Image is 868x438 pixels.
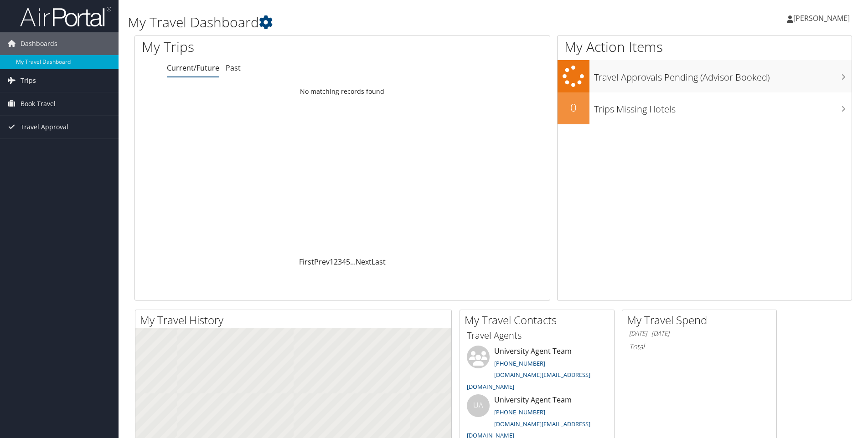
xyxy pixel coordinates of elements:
[140,312,451,328] h2: My Travel History
[299,257,314,267] a: First
[372,257,386,267] a: Last
[787,5,859,32] a: [PERSON_NAME]
[627,312,776,328] h2: My Travel Spend
[338,257,342,267] a: 3
[21,116,68,138] span: Travel Approval
[314,257,330,267] a: Prev
[494,359,545,367] a: [PHONE_NUMBER]
[558,100,589,115] h2: 0
[342,257,346,267] a: 4
[629,329,770,338] h6: [DATE] - [DATE]
[346,257,350,267] a: 5
[594,66,852,84] h3: Travel Approvals Pending (Advisor Booked)
[558,60,852,92] a: Travel Approvals Pending (Advisor Booked)
[128,13,615,32] h1: My Travel Dashboard
[793,13,850,23] span: [PERSON_NAME]
[20,6,111,27] img: airportal-logo.png
[558,37,852,56] h1: My Action Items
[594,98,852,116] h3: Trips Missing Hotels
[494,408,545,416] a: [PHONE_NUMBER]
[334,257,338,267] a: 2
[465,312,614,328] h2: My Travel Contacts
[462,346,612,394] li: University Agent Team
[467,394,490,417] div: UA
[356,257,372,267] a: Next
[558,92,852,124] a: 0Trips Missing Hotels
[467,371,590,391] a: [DOMAIN_NAME][EMAIL_ADDRESS][DOMAIN_NAME]
[629,341,770,351] h6: Total
[167,63,219,73] a: Current/Future
[330,257,334,267] a: 1
[226,63,241,73] a: Past
[467,329,607,342] h3: Travel Agents
[142,37,370,56] h1: My Trips
[135,83,550,100] td: No matching records found
[21,69,36,92] span: Trips
[21,92,56,115] span: Book Travel
[350,257,356,267] span: …
[21,32,57,55] span: Dashboards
